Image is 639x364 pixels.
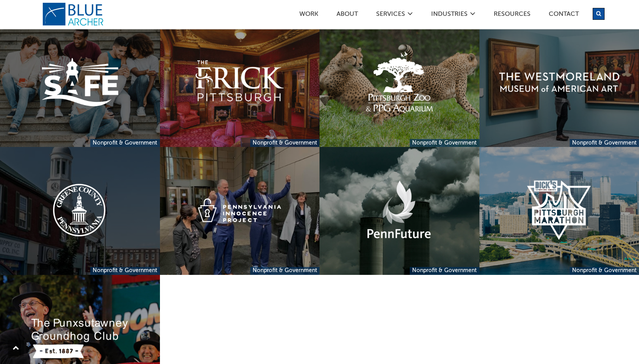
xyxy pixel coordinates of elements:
a: SERVICES [376,11,405,19]
a: Nonprofit & Government [90,139,160,147]
a: Work [299,11,319,19]
a: Industries [431,11,468,19]
a: Nonprofit & Government [250,267,319,275]
a: Nonprofit & Government [250,139,319,147]
a: Nonprofit & Government [90,267,160,275]
a: ABOUT [336,11,358,19]
a: Nonprofit & Government [570,267,639,275]
a: logo [42,2,106,26]
a: Nonprofit & Government [410,267,479,275]
a: Nonprofit & Government [570,139,639,147]
a: Resources [493,11,531,19]
a: Contact [548,11,579,19]
a: Nonprofit & Government [410,139,479,147]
